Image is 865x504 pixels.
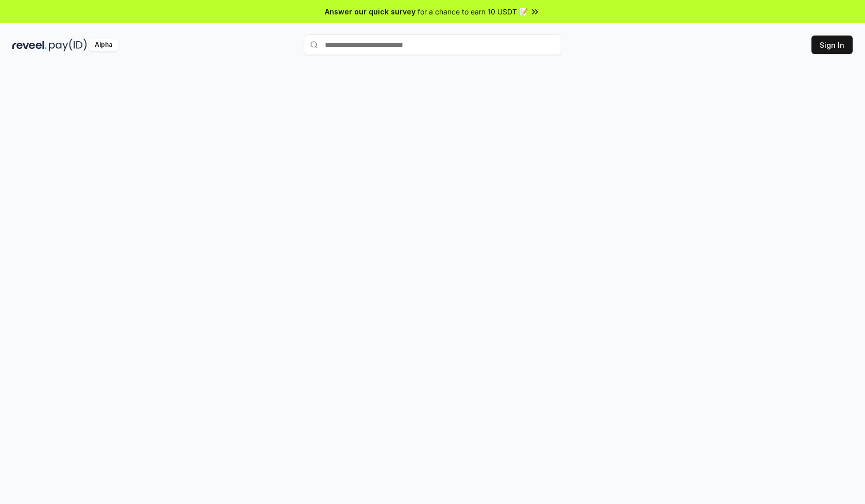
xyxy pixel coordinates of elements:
[811,36,853,54] button: Sign In
[418,6,528,17] span: for a chance to earn 10 USDT 📝
[89,39,118,51] div: Alpha
[325,6,416,17] span: Answer our quick survey
[12,39,47,51] img: reveel_dark
[49,39,87,51] img: pay_id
